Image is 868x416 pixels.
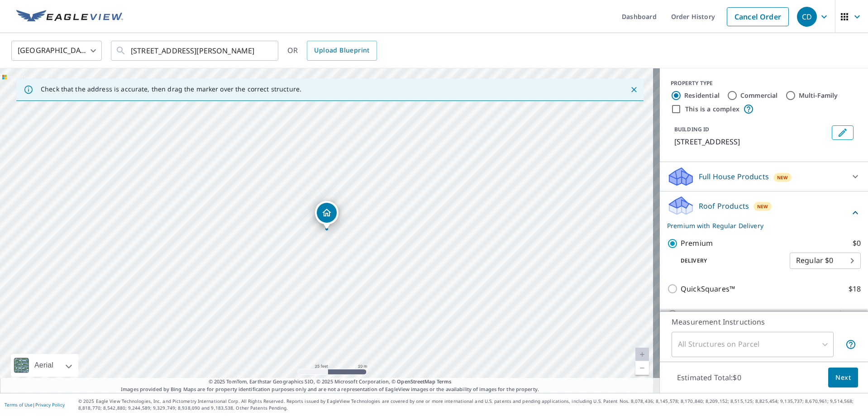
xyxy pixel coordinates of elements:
[684,91,720,100] label: Residential
[681,238,713,249] p: Premium
[828,368,858,388] button: Next
[838,309,861,320] p: $13.75
[832,125,854,140] button: Edit building 1
[35,402,65,408] a: Privacy Policy
[5,402,33,408] a: Terms of Use
[314,45,369,56] span: Upload Blueprint
[835,372,851,383] span: Next
[32,354,56,377] div: Aerial
[11,354,78,377] div: Aerial
[5,402,65,407] p: |
[628,84,640,96] button: Close
[777,174,788,181] span: New
[397,378,435,385] a: OpenStreetMap
[699,201,749,211] p: Roof Products
[667,166,861,187] div: Full House ProductsNew
[437,378,452,385] a: Terms
[287,41,377,61] div: OR
[209,378,452,386] span: © 2025 TomTom, Earthstar Geographics SIO, © 2025 Microsoft Corporation, ©
[667,195,861,230] div: Roof ProductsNewPremium with Regular Delivery
[845,339,856,350] span: Your report will include each building or structure inside the parcel boundary. In some cases, du...
[757,203,768,210] span: New
[685,105,739,114] label: This is a complex
[853,238,861,249] p: $0
[11,38,102,63] div: [GEOGRAPHIC_DATA]
[727,7,789,26] a: Cancel Order
[78,398,863,411] p: © 2025 Eagle View Technologies, Inc. and Pictometry International Corp. All Rights Reserved. Repo...
[681,283,735,295] p: QuickSquares™
[41,85,301,93] p: Check that the address is accurate, then drag the marker over the correct structure.
[672,332,834,357] div: All Structures on Parcel
[315,201,339,229] div: Dropped pin, building 1, Residential property, 14717 Verdun Estates Dr Florissant, MO 63034
[131,38,260,63] input: Search by address or latitude-longitude
[16,10,123,24] img: EV Logo
[671,79,857,87] div: PROPERTY TYPE
[635,348,649,361] a: Current Level 20, Zoom In Disabled
[667,221,850,230] p: Premium with Regular Delivery
[740,91,778,100] label: Commercial
[667,257,790,265] p: Delivery
[635,361,649,375] a: Current Level 20, Zoom Out
[674,136,828,147] p: [STREET_ADDRESS]
[790,248,861,273] div: Regular $0
[799,91,838,100] label: Multi-Family
[674,125,709,133] p: BUILDING ID
[670,368,749,387] p: Estimated Total: $0
[672,316,856,327] p: Measurement Instructions
[307,41,377,61] a: Upload Blueprint
[849,283,861,295] p: $18
[699,171,769,182] p: Full House Products
[681,309,704,320] p: Gutter
[797,7,817,27] div: CD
